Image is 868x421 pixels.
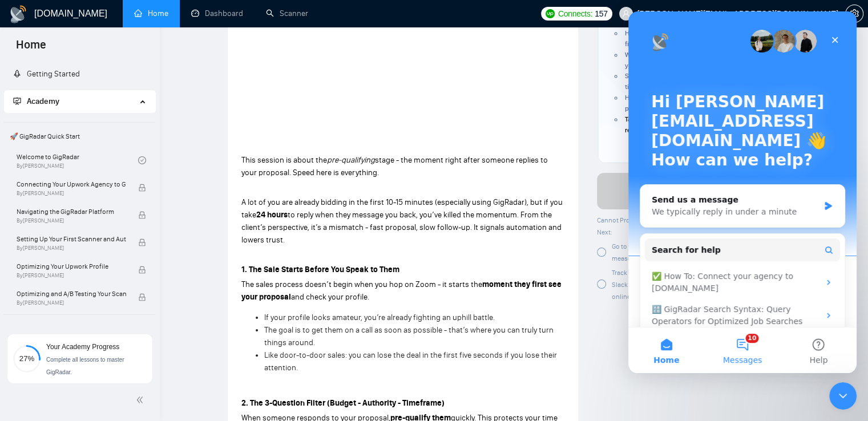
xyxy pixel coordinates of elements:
[241,155,327,165] span: This session is about the
[136,394,147,406] span: double-left
[546,9,555,18] img: upwork-logo.png
[829,382,857,410] iframe: Intercom live chat
[138,293,146,301] span: lock
[17,272,126,279] span: By [PERSON_NAME]
[17,299,126,306] span: By [PERSON_NAME]
[628,11,857,373] iframe: Intercom live chat
[612,269,797,301] span: Track weekly and aim to improve: - use GigRadar notifications in Slack or Telegram (updates every...
[241,155,548,177] span: stage - the moment right after someone replies to your proposal. Speed here is everything.
[264,325,554,347] span: The goal is to get them on a call as soon as possible - that’s where you can truly turn things ar...
[241,197,563,220] span: A lot of you are already bidding in the first 10-15 minutes (especially using GigRadar), but if y...
[138,184,146,192] span: lock
[191,9,243,18] a: dashboardDashboard
[13,69,80,79] a: rocketGetting Started
[27,96,59,106] span: Academy
[291,292,369,302] span: and check your profile.
[17,190,126,197] span: By [PERSON_NAME]
[13,96,59,106] span: Academy
[264,350,557,373] span: Like door-to-door sales: you can lose the deal in the first five seconds if you lose their attent...
[4,63,155,86] li: Getting Started
[9,5,27,23] img: logo
[625,72,782,91] span: Scripts and templates to book meetings in the client’s time zone using Upwork’s native tools.
[625,29,772,48] span: How to use the Budget-Authority-Timeframe (BAT) filter to pre-qualify leads.
[241,280,482,289] span: The sales process doesn’t begin when you hop on Zoom - it starts the
[17,179,126,190] span: Connecting Your Upwork Agency to GigRadar
[845,5,863,23] button: setting
[17,288,126,299] span: Optimizing and A/B Testing Your Scanner for Better Results
[17,148,138,173] a: Welcome to GigRadarBy[PERSON_NAME]
[612,242,782,262] span: Go to your Upwork inbox, check your last 10 client replies - measure how quickly you responded
[558,7,592,20] span: Connects:
[17,217,126,224] span: By [PERSON_NAME]
[241,210,562,245] span: to reply when they message you back, you’ve killed the momentum. From the client’s perspective, i...
[595,7,607,20] span: 157
[266,9,308,18] a: searchScanner
[327,155,375,165] em: pre-qualifying
[134,9,168,18] a: homeHome
[845,9,863,18] a: setting
[46,343,119,351] span: Your Academy Progress
[622,10,630,18] span: user
[846,9,863,18] span: setting
[138,238,146,246] span: lock
[138,266,146,274] span: lock
[17,261,126,272] span: Optimizing Your Upwork Profile
[13,97,21,105] span: fund-projection-screen
[625,94,782,112] span: How to send an agenda that instantly builds trust and positions you as the expert.
[17,245,126,252] span: By [PERSON_NAME]
[13,355,41,362] span: 27%
[17,233,126,245] span: Setting Up Your First Scanner and Auto-Bidder
[241,265,399,274] strong: 1. The Sale Starts Before You Speak to Them
[46,357,124,375] span: Complete all lessons to master GigRadar.
[5,317,154,340] span: 👑 Agency Success with GigRadar
[138,211,146,219] span: lock
[17,206,126,217] span: Navigating the GigRadar Platform
[597,173,801,209] button: Next
[256,210,288,220] strong: 24 hours
[264,313,495,322] span: If your profile looks amateur, you’re already fighting an uphill battle.
[7,37,55,60] span: Home
[625,115,777,134] span: Tactics to track, measure, and improve your Upwork response times.
[625,51,774,70] span: Why fast responses (under 5-30 minutes) multiply your chance of booking calls.
[241,398,445,408] strong: 2. The 3-Question Filter (Budget - Authority - Timeframe)
[138,156,146,164] span: check-circle
[597,216,798,236] span: Cannot Proceed! Make sure Homework are completed before clicking Next:
[5,125,154,148] span: 🚀 GigRadar Quick Start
